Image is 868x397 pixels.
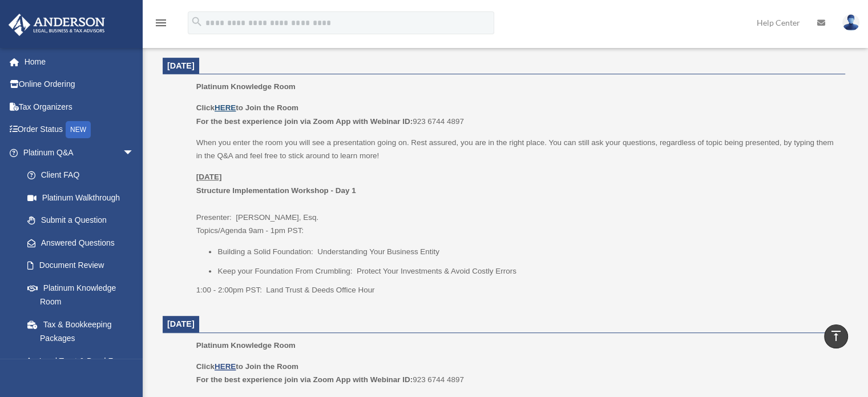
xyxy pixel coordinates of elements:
img: Anderson Advisors Platinum Portal [5,14,108,36]
a: Platinum Walkthrough [16,186,151,209]
a: Answered Questions [16,231,151,254]
li: Building a Solid Foundation: Understanding Your Business Entity [217,245,837,259]
b: For the best experience join via Zoom App with Webinar ID: [196,117,413,126]
b: Structure Implementation Workshop - Day 1 [196,186,356,195]
p: Presenter: [PERSON_NAME], Esq. Topics/Agenda 9am - 1pm PST: [196,170,837,238]
span: [DATE] [167,61,195,70]
a: Tax Organizers [8,95,151,118]
a: HERE [215,362,236,371]
i: vertical_align_top [829,329,843,343]
a: Submit a Question [16,209,151,232]
span: [DATE] [167,319,195,328]
span: Platinum Knowledge Room [196,82,296,91]
span: Platinum Knowledge Room [196,341,296,350]
p: 1:00 - 2:00pm PST: Land Trust & Deeds Office Hour [196,283,837,297]
b: Click to Join the Room [196,103,298,112]
b: For the best experience join via Zoom App with Webinar ID: [196,375,413,384]
u: [DATE] [196,173,222,181]
img: User Pic [842,14,859,31]
a: Tax & Bookkeeping Packages [16,313,151,350]
div: NEW [66,121,91,138]
p: 923 6744 4897 [196,360,837,387]
a: Home [8,50,151,73]
a: HERE [215,103,236,112]
a: Online Ordering [8,73,151,96]
p: When you enter the room you will see a presentation going on. Rest assured, you are in the right ... [196,136,837,163]
b: Click to Join the Room [196,362,298,371]
p: 923 6744 4897 [196,101,837,128]
a: Land Trust & Deed Forum [16,350,151,372]
span: arrow_drop_down [123,141,146,165]
a: Client FAQ [16,164,151,187]
a: Platinum Knowledge Room [16,276,146,313]
i: menu [154,16,168,30]
a: menu [154,20,168,30]
a: Platinum Q&Aarrow_drop_down [8,141,151,164]
a: vertical_align_top [824,324,848,348]
a: Order StatusNEW [8,118,151,142]
a: Document Review [16,254,151,277]
li: Keep your Foundation From Crumbling: Protect Your Investments & Avoid Costly Errors [217,264,837,278]
i: search [191,15,203,28]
